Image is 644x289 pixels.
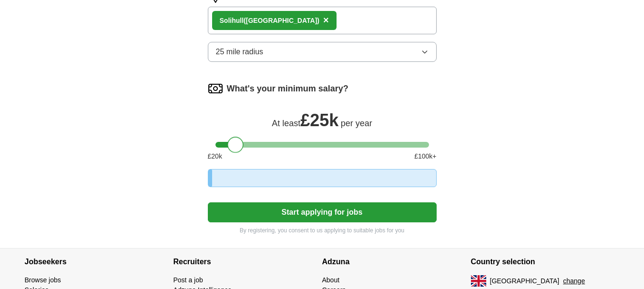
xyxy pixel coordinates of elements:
a: Post a job [174,276,203,284]
img: UK flag [471,275,486,287]
span: per year [341,119,372,128]
span: £ 25k [300,110,338,130]
p: By registering, you consent to us applying to suitable jobs for you [208,226,437,235]
button: 25 mile radius [208,42,437,62]
button: Start applying for jobs [208,202,437,222]
span: At least [272,119,300,128]
span: [GEOGRAPHIC_DATA] [490,276,560,286]
button: × [323,13,329,28]
span: 25 mile radius [216,46,264,58]
span: £ 100 k+ [414,151,436,161]
a: About [322,276,340,284]
span: £ 20 k [208,151,222,161]
a: Browse jobs [25,276,61,284]
span: ([GEOGRAPHIC_DATA]) [244,17,319,24]
span: × [323,15,329,25]
button: change [563,276,585,286]
label: What's your minimum salary? [227,82,348,95]
strong: Sol [220,17,230,24]
img: salary.png [208,81,223,96]
div: ihull [220,16,319,26]
h4: Country selection [471,249,620,275]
